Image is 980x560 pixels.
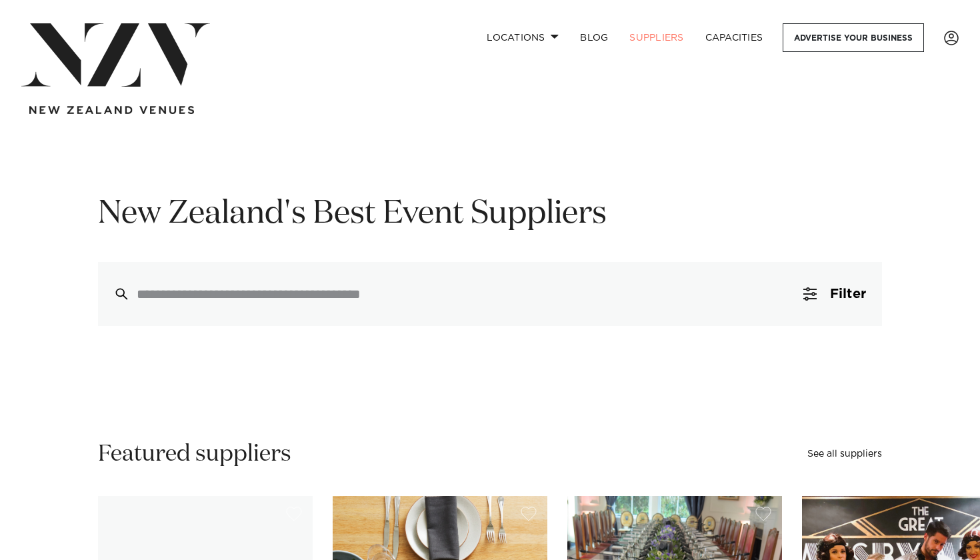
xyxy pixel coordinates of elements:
[569,23,619,52] a: BLOG
[98,439,291,469] h2: Featured suppliers
[29,106,194,115] img: new-zealand-venues-text.png
[21,23,210,87] img: nzv-logo.png
[98,193,882,235] h1: New Zealand's Best Event Suppliers
[476,23,569,52] a: Locations
[695,23,774,52] a: Capacities
[807,449,882,459] a: See all suppliers
[619,23,694,52] a: SUPPLIERS
[783,23,924,52] a: Advertise your business
[830,287,866,301] span: Filter
[787,262,882,326] button: Filter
